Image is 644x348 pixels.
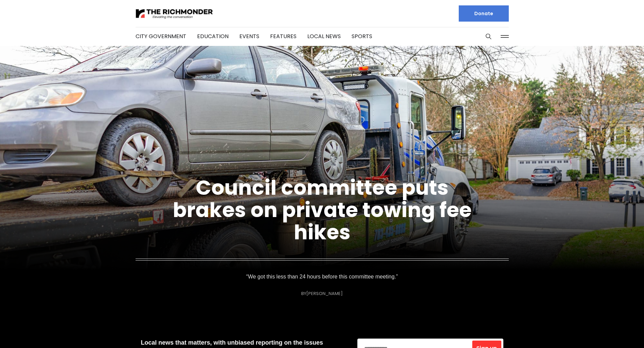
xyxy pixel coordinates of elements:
[459,5,509,22] a: Donate
[136,8,213,20] img: The Richmonder
[352,32,372,40] a: Sports
[306,290,343,297] a: [PERSON_NAME]
[197,32,229,40] a: Education
[136,32,186,40] a: City Government
[239,32,259,40] a: Events
[307,32,341,40] a: Local News
[173,173,472,246] a: Council committee puts brakes on private towing fee hikes
[270,32,296,40] a: Features
[483,31,494,42] button: Search this site
[587,315,644,348] iframe: portal-trigger
[301,291,343,296] div: By
[244,272,400,282] p: “We got this less than 24 hours before this committee meeting.”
